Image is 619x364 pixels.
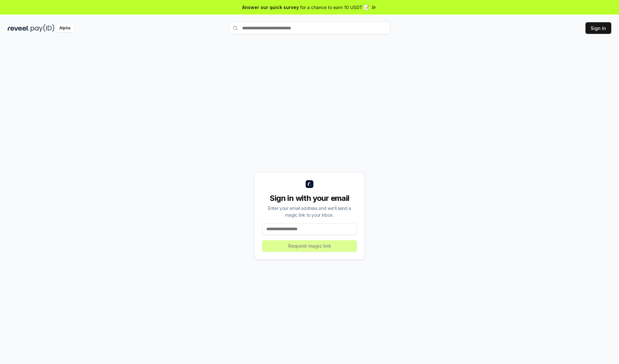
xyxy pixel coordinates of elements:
div: Alpha [56,24,74,32]
div: Sign in with your email [262,193,357,203]
img: pay_id [31,24,54,32]
span: Answer our quick survey [242,4,299,11]
img: logo_small [306,180,313,188]
button: Sign In [585,22,611,34]
span: for a chance to earn 10 USDT 📝 [300,4,369,11]
img: reveel_dark [8,24,29,32]
div: Enter your email address and we’ll send a magic link to your inbox. [262,205,357,218]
